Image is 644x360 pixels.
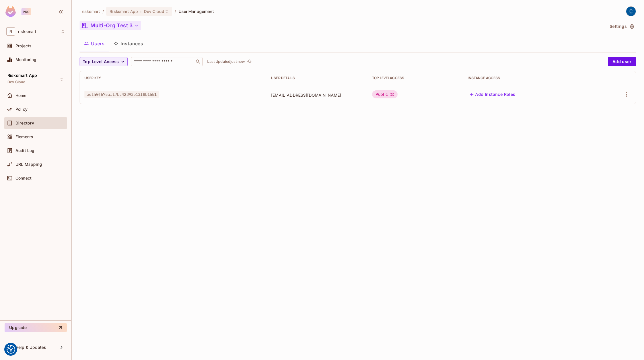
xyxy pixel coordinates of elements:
button: Add Instance Roles [468,90,517,99]
button: Users [80,36,109,51]
button: Instances [109,36,148,51]
div: Pro [21,8,31,15]
div: Instance Access [468,76,590,80]
img: SReyMgAAAABJRU5ErkJggg== [5,6,16,17]
span: Audit Log [15,148,34,153]
button: refresh [246,58,253,65]
span: Dev Cloud [144,9,164,14]
li: / [102,9,104,14]
img: Revisit consent button [7,345,15,354]
span: Projects [15,44,31,48]
button: Top Level Access [80,57,128,66]
span: refresh [247,59,252,65]
button: Consent Preferences [7,345,15,354]
div: Public [372,90,398,98]
span: Risksmart App [110,9,138,14]
span: User Management [179,9,214,14]
button: Settings [607,22,636,31]
span: Directory [15,121,34,125]
div: User Key [84,76,262,80]
span: : [140,9,142,14]
img: Cheryl Adamiak [626,7,636,16]
span: Help & Updates [15,345,46,350]
span: the active workspace [82,9,100,14]
button: Add user [608,57,636,66]
span: Top Level Access [83,58,119,65]
span: auth0|675aff7bc42393e13f8b1551 [84,91,159,98]
div: User Details [271,76,363,80]
span: [EMAIL_ADDRESS][DOMAIN_NAME] [271,92,363,98]
span: R [6,27,15,36]
li: / [175,9,176,14]
span: Connect [15,176,31,180]
span: Elements [15,135,33,139]
button: Upgrade [5,323,67,332]
span: Home [15,93,27,98]
p: Last Updated just now [207,59,245,64]
span: Click to refresh data [245,58,253,65]
span: Policy [15,107,27,112]
button: Multi-Org Test 3 [80,21,141,30]
div: Top Level Access [372,76,459,80]
span: Monitoring [15,57,37,62]
span: Workspace: risksmart [18,29,36,34]
span: Dev Cloud [7,80,25,84]
span: Risksmart App [7,73,37,78]
span: URL Mapping [15,162,42,167]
